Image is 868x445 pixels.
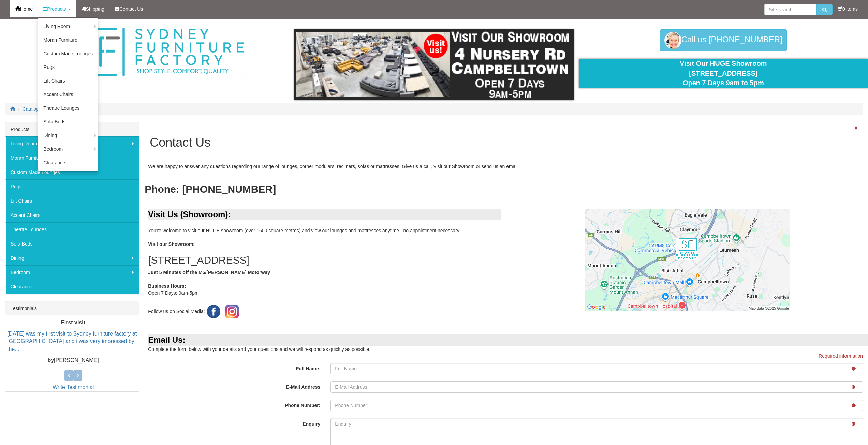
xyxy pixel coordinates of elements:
input: Full Name: [330,363,863,374]
a: Products [38,0,76,17]
a: Living Room [5,136,139,151]
p: [PERSON_NAME] [7,357,139,365]
label: E-Mail Address [145,381,325,390]
a: [DATE] was my first visit to Sydney furniture factory at [GEOGRAPHIC_DATA] and i was very impress... [7,330,137,352]
b: by [47,357,54,363]
li: 0 items [838,5,858,12]
img: showroom.gif [294,29,573,100]
a: Clearance [38,156,98,169]
label: Enquiry [145,418,325,427]
a: Click to activate map [512,209,863,311]
div: Visit Us (Showroom): [148,209,501,220]
a: Lift Chairs [5,194,139,208]
h1: Contact Us [150,136,863,149]
b: Visit our Showroom: Just 5 Minutes off the M5/[PERSON_NAME] Motorway [148,241,501,275]
a: Home [10,0,38,17]
span: Home [20,6,33,12]
label: Phone Number: [145,400,325,409]
img: Instagram [223,303,240,320]
div: Testimonials [5,301,139,315]
a: Dining [5,251,139,265]
input: E-Mail Address [330,381,863,393]
img: Sydney Furniture Factory [42,26,247,79]
span: Contact Us [119,6,143,12]
p: Required information [150,353,863,359]
a: Sofa Beds [5,237,139,251]
b: Business Hours: [148,283,186,289]
a: Living Room [38,19,98,33]
div: Products [5,122,139,136]
a: Rugs [5,179,139,194]
a: Theatre Lounges [38,101,98,115]
a: Shipping [76,0,110,17]
div: You're welcome to visit our HUGE showroom (over 1600 square metres) and view our lounges and matt... [145,209,506,320]
a: Sofa Beds [38,115,98,129]
a: Dining [38,129,98,142]
a: Write Testimonial [53,384,94,390]
a: Contact Us [109,0,148,17]
img: Click to activate map [585,209,790,311]
a: Clearance [5,280,139,294]
a: Custom Made Lounges [5,165,139,179]
span: Products [47,6,66,12]
div: We are happy to answer any questions regarding our range of lounges, corner modulars, recliners, ... [145,163,868,170]
a: Moran Furniture [38,33,98,47]
a: Moran Furniture [5,151,139,165]
a: Lift Chairs [38,74,98,88]
a: Theatre Lounges [5,222,139,237]
span: Shipping [86,6,105,12]
a: Rugs [38,60,98,74]
div: Visit Our HUGE Showroom [STREET_ADDRESS] Open 7 Days 9am to 5pm [584,59,863,88]
a: Bedroom [5,265,139,280]
b: Phone: [PHONE_NUMBER] [145,183,276,195]
input: Phone Number: [330,400,863,411]
div: Email Us: [148,334,868,346]
a: Catalog [23,106,39,112]
h2: [STREET_ADDRESS] [148,254,501,266]
div: Complete the form below with your details and your questions and we will respond as quickly as po... [145,334,868,353]
a: Accent Chairs [5,208,139,222]
input: Site search [764,4,816,15]
a: Accent Chairs [38,88,98,101]
img: Facebook [205,303,222,320]
b: First visit [61,320,85,325]
a: Custom Made Lounges [38,47,98,60]
a: Bedroom [38,142,98,156]
label: Full Name: [145,363,325,372]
